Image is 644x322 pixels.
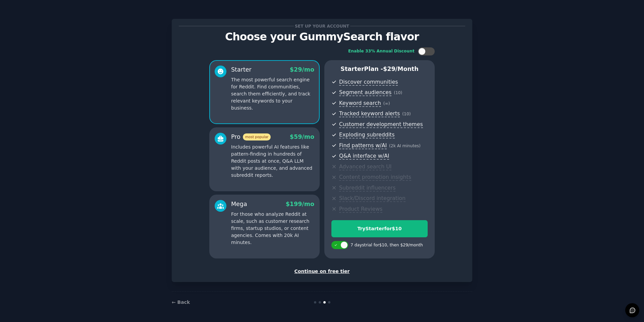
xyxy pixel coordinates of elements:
div: Try Starter for $10 [332,225,427,232]
span: ( 2k AI minutes ) [389,144,421,148]
span: Content promotion insights [339,174,411,181]
span: ( 10 ) [402,112,411,116]
div: Starter [231,66,252,74]
span: Tracked keyword alerts [339,110,400,117]
span: Subreddit influencers [339,185,395,192]
div: Continue on free tier [179,268,465,275]
span: Segment audiences [339,89,391,96]
span: Advanced search UI [339,163,391,170]
span: Slack/Discord integration [339,195,406,202]
p: Includes powerful AI features like pattern-finding in hundreds of Reddit posts at once, Q&A LLM w... [231,144,314,179]
span: $ 29 /month [383,66,419,72]
a: ← Back [172,299,190,305]
span: most popular [243,133,271,140]
div: 7 days trial for $10 , then $ 29 /month [351,242,423,248]
span: Product Reviews [339,206,382,213]
p: The most powerful search engine for Reddit. Find communities, search them efficiently, and track ... [231,76,314,112]
span: Set up your account [294,23,351,30]
span: Customer development themes [339,121,423,128]
span: $ 199 /mo [286,201,314,207]
span: Q&A interface w/AI [339,153,389,160]
p: Choose your GummySearch flavor [179,31,465,43]
p: Starter Plan - [331,65,428,73]
span: ( 10 ) [394,90,402,95]
div: Enable 33% Annual Discount [348,48,415,54]
div: Pro [231,133,271,141]
span: $ 29 /mo [290,66,314,73]
span: $ 59 /mo [290,133,314,140]
span: ( ∞ ) [383,101,390,106]
span: Find patterns w/AI [339,142,387,149]
p: For those who analyze Reddit at scale, such as customer research firms, startup studios, or conte... [231,211,314,246]
span: Discover communities [339,79,398,86]
span: Exploding subreddits [339,131,394,138]
span: Keyword search [339,100,381,107]
button: TryStarterfor$10 [331,220,428,237]
div: Mega [231,200,247,208]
